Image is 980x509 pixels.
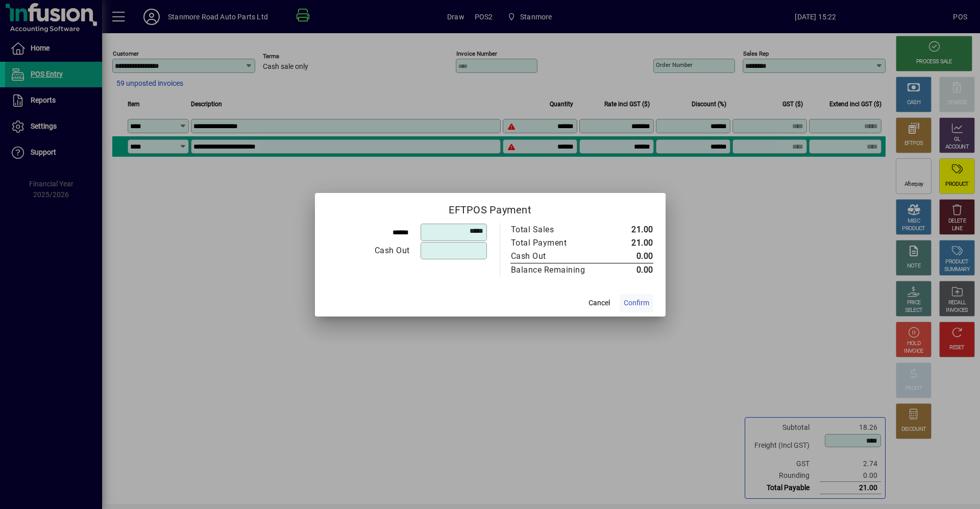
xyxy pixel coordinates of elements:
h2: EFTPOS Payment [315,193,666,223]
div: Cash Out [511,250,597,262]
span: Confirm [624,298,649,308]
td: 21.00 [607,223,653,236]
td: Total Sales [510,223,607,236]
span: Cancel [589,298,610,308]
td: 0.00 [607,263,653,277]
td: Total Payment [510,236,607,250]
div: Cash Out [328,245,410,257]
button: Cancel [583,294,616,312]
td: 21.00 [607,236,653,250]
div: Balance Remaining [511,264,597,276]
td: 0.00 [607,250,653,263]
button: Confirm [620,294,653,312]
